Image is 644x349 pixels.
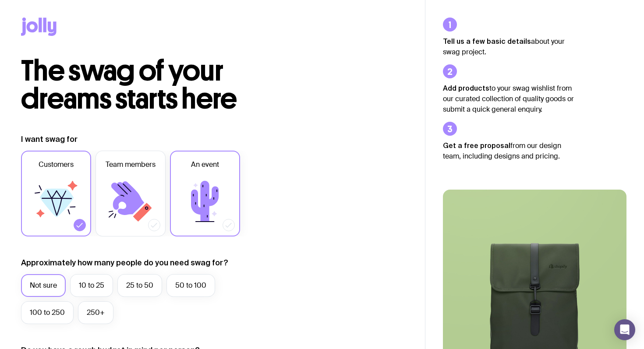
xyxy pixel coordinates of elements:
[21,257,228,268] label: Approximately how many people do you need swag for?
[443,140,574,162] p: from our design team, including designs and pricing.
[443,84,489,92] strong: Add products
[443,37,531,45] strong: Tell us a few basic details
[39,159,74,170] span: Customers
[443,36,574,57] p: about your swag project.
[443,141,510,149] strong: Get a free proposal
[106,159,156,170] span: Team members
[166,274,215,297] label: 50 to 100
[443,83,574,115] p: to your swag wishlist from our curated collection of quality goods or submit a quick general enqu...
[21,301,74,324] label: 100 to 250
[191,159,219,170] span: An event
[21,274,66,297] label: Not sure
[117,274,162,297] label: 25 to 50
[21,53,237,116] span: The swag of your dreams starts here
[614,319,635,340] div: Open Intercom Messenger
[70,274,113,297] label: 10 to 25
[78,301,113,324] label: 250+
[21,134,78,145] label: I want swag for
